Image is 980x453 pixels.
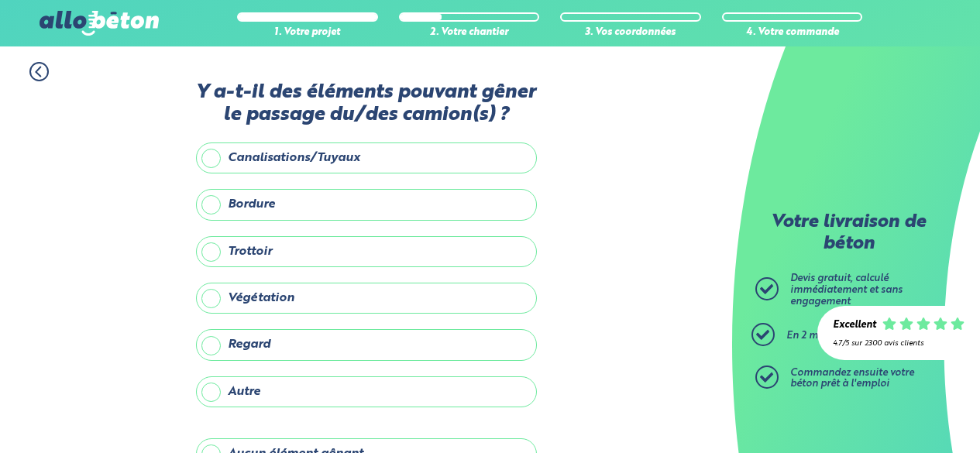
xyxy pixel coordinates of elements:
[196,236,537,267] label: Trottoir
[196,142,537,173] label: Canalisations/Tuyaux
[786,331,902,341] span: En 2 minutes top chrono
[722,27,863,39] div: 4. Votre commande
[399,27,540,39] div: 2. Votre chantier
[196,81,537,127] label: Y a-t-il des éléments pouvant gêner le passage du/des camion(s) ?
[833,339,965,348] div: 4.7/5 sur 2300 avis clients
[196,189,537,220] label: Bordure
[790,368,914,390] span: Commandez ensuite votre béton prêt à l'emploi
[40,11,159,36] img: allobéton
[196,283,537,314] label: Végétation
[833,320,876,331] div: Excellent
[196,376,537,407] label: Autre
[790,273,903,306] span: Devis gratuit, calculé immédiatement et sans engagement
[759,212,937,255] p: Votre livraison de béton
[560,27,701,39] div: 3. Vos coordonnées
[237,27,378,39] div: 1. Votre projet
[196,329,537,360] label: Regard
[842,393,963,436] iframe: Help widget launcher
